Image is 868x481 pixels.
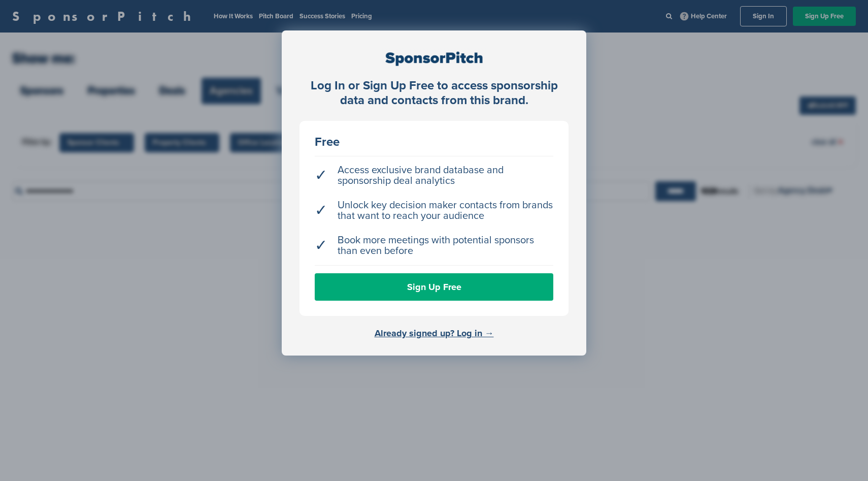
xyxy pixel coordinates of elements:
[315,230,553,262] li: Book more meetings with potential sponsors than even before
[315,205,327,216] span: ✓
[315,160,553,191] li: Access exclusive brand database and sponsorship deal analytics
[315,136,553,148] div: Free
[315,240,327,251] span: ✓
[315,195,553,227] li: Unlock key decision maker contacts from brands that want to reach your audience
[299,79,569,108] div: Log In or Sign Up Free to access sponsorship data and contacts from this brand.
[315,273,553,301] a: Sign Up Free
[315,170,327,181] span: ✓
[375,328,494,339] a: Already signed up? Log in →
